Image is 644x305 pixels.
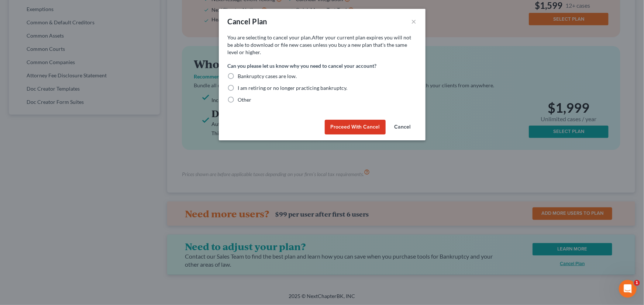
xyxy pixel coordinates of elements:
span: Bankruptcy cases are low. [238,73,297,79]
span: Can you please let us know why you need to cancel your account? [228,63,377,69]
button: Cancel [389,120,417,134]
span: I am retiring or no longer practicing bankruptcy. [238,85,348,91]
span: Other [238,97,252,103]
div: Cancel Plan [228,16,267,27]
button: × [411,17,417,26]
iframe: Intercom live chat [619,280,637,298]
p: You are selecting to cancel your plan. After your current plan expires you will not be able to do... [228,34,417,56]
span: 1 [634,280,640,286]
button: Proceed with Cancel [325,120,386,134]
